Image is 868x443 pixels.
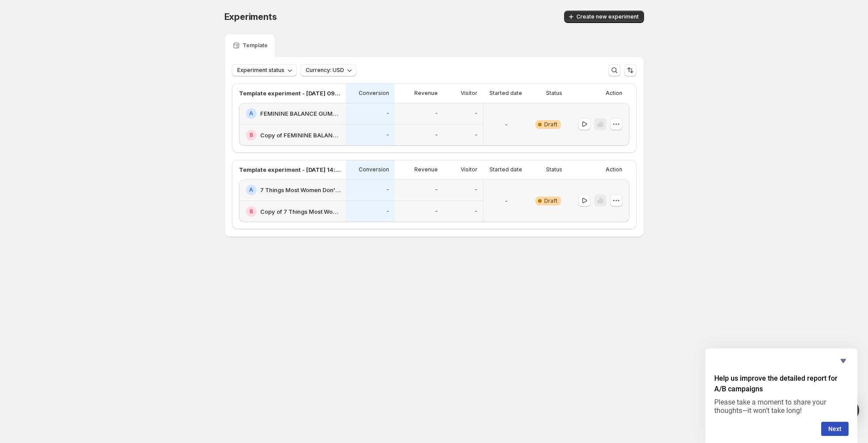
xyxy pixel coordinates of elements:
[387,110,389,117] p: -
[489,90,522,97] p: Started date
[300,64,356,76] button: Currency: USD
[576,13,639,20] span: Create new experiment
[821,422,849,436] button: Next question
[249,186,253,193] h2: A
[435,186,438,193] p: -
[475,208,478,215] p: -
[714,398,849,415] p: Please take a moment to share your thoughts—it won’t take long!
[505,120,508,129] p: -
[564,11,644,23] button: Create new experiment
[414,90,438,97] p: Revenue
[243,42,268,49] p: Template
[239,165,341,174] p: Template experiment - [DATE] 14:51:27
[359,166,389,173] p: Conversion
[475,110,478,117] p: -
[306,67,344,74] span: Currency: USD
[387,132,389,139] p: -
[359,90,389,97] p: Conversion
[505,197,508,205] p: -
[260,131,341,140] h2: Copy of FEMININE BALANCE GUMMIES
[461,90,478,97] p: Visitor
[232,64,297,76] button: Experiment status
[714,356,849,436] div: Help us improve the detailed report for A/B campaigns
[239,89,341,98] p: Template experiment - [DATE] 09:37:29
[435,132,438,139] p: -
[475,132,478,139] p: -
[224,11,277,22] span: Experiments
[260,109,341,118] h2: FEMININE BALANCE GUMMIES
[606,90,622,97] p: Action
[489,166,522,173] p: Started date
[260,186,341,194] h2: 7 Things Most Women Don't Know
[414,166,438,173] p: Revenue
[435,208,438,215] p: -
[387,208,389,215] p: -
[435,110,438,117] p: -
[387,186,389,193] p: -
[544,197,557,204] span: Draft
[461,166,478,173] p: Visitor
[237,67,284,74] span: Experiment status
[546,166,562,173] p: Status
[624,64,637,76] button: Sort the results
[546,90,562,97] p: Status
[249,110,253,117] h2: A
[260,207,341,216] h2: Copy of 7 Things Most Women Don't Know
[714,373,849,394] h2: Help us improve the detailed report for A/B campaigns
[250,208,253,215] h2: B
[544,121,557,128] span: Draft
[475,186,478,193] p: -
[250,132,253,139] h2: B
[606,166,622,173] p: Action
[838,356,849,366] button: Hide survey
